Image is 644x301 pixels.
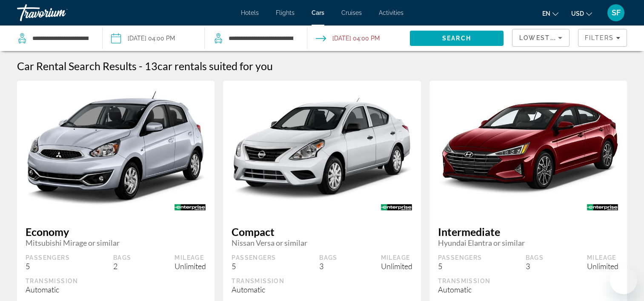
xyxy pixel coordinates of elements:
img: Mitsubishi Mirage or similar [17,85,215,212]
button: Open drop-off date and time picker [316,26,380,51]
img: ENTERPRISE [578,198,627,217]
a: Cruises [341,9,362,16]
a: Cars [312,9,324,16]
div: Mileage [587,254,618,261]
div: Transmission [438,277,618,285]
span: Lowest Price [519,34,574,41]
span: SF [612,9,621,17]
img: ENTERPRISE [372,198,421,217]
img: Hyundai Elantra or similar [429,97,627,200]
div: Bags [319,254,338,261]
img: Nissan Versa or similar [223,92,421,205]
div: Mileage [175,254,206,261]
span: en [542,10,550,17]
div: 5 [26,261,70,271]
span: Intermediate [438,225,618,238]
div: 5 [438,261,482,271]
a: Travorium [17,2,102,24]
span: Hyundai Elantra or similar [438,238,618,247]
div: Unlimited [587,261,618,271]
div: 2 [113,261,132,271]
div: Unlimited [381,261,412,271]
h2: 13 [145,60,273,72]
span: Nissan Versa or similar [232,238,412,247]
mat-select: Sort by [519,33,562,43]
span: USD [571,10,584,17]
a: Hotels [241,9,259,16]
button: Change language [542,7,558,20]
a: Activities [379,9,404,16]
div: Automatic [232,285,412,294]
div: Automatic [26,285,206,294]
img: ENTERPRISE [166,198,215,217]
span: Search [442,35,471,42]
span: Compact [232,225,412,238]
div: 5 [232,261,276,271]
div: Unlimited [175,261,206,271]
input: Search pickup location [31,32,89,45]
div: Mileage [381,254,412,261]
span: car rentals suited for you [157,60,273,72]
input: Search dropoff location [228,32,294,45]
button: Pickup date: Oct 23, 2025 04:00 PM [111,26,175,51]
div: Passengers [26,254,70,261]
span: Filters [585,34,614,41]
div: Passengers [232,254,276,261]
div: Transmission [232,277,412,285]
div: Bags [113,254,132,261]
div: 3 [319,261,338,271]
a: Flights [276,9,295,16]
div: Automatic [438,285,618,294]
div: 3 [526,261,544,271]
div: Passengers [438,254,482,261]
h1: Car Rental Search Results [17,60,137,72]
button: User Menu [605,4,627,22]
span: Economy [26,225,206,238]
span: - [139,60,143,72]
button: Change currency [571,7,592,20]
button: Filters [578,29,627,47]
div: Transmission [26,277,206,285]
div: Bags [526,254,544,261]
span: Mitsubishi Mirage or similar [26,238,206,247]
button: Search [410,31,504,46]
iframe: Button to launch messaging window [610,267,637,294]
